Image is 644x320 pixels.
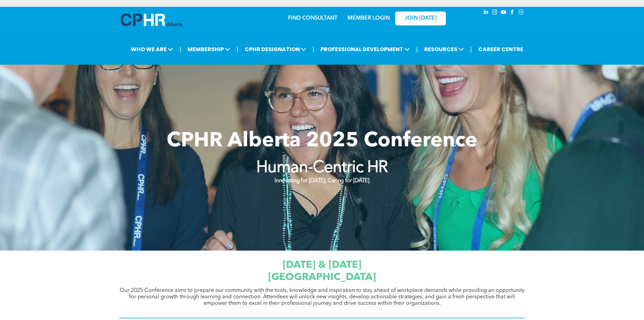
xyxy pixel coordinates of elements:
span: CPHR Alberta 2025 Conference [167,131,477,151]
span: MEMBERSHIP [186,43,232,56]
span: Our 2025 Conference aims to prepare our community with the tools, knowledge and inspiration to st... [120,288,525,306]
a: JOIN [DATE] [395,12,446,25]
li: | [313,42,314,56]
img: A blue and white logo for cp alberta [121,14,182,26]
a: CAREER CENTRE [476,43,525,56]
a: Social network [518,8,525,18]
li: | [237,42,238,56]
span: [GEOGRAPHIC_DATA] [268,272,376,282]
span: PROFESSIONAL DEVELOPMENT [318,43,412,56]
li: | [180,42,181,56]
a: linkedin [482,8,490,18]
span: CPHR DESIGNATION [243,43,308,56]
strong: Human-Centric HR [256,160,388,176]
a: youtube [500,8,507,18]
a: facebook [509,8,516,18]
strong: Innovating for [DATE], Caring for [DATE] [275,178,369,184]
a: MEMBER LOGIN [348,16,390,21]
li: | [416,42,418,56]
span: RESOURCES [422,43,466,56]
li: | [470,42,472,56]
span: [DATE] & [DATE] [283,260,361,270]
a: FIND CONSULTANT [288,16,337,21]
span: WHO WE ARE [129,43,175,56]
a: instagram [491,8,499,18]
span: JOIN [DATE] [405,15,436,22]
